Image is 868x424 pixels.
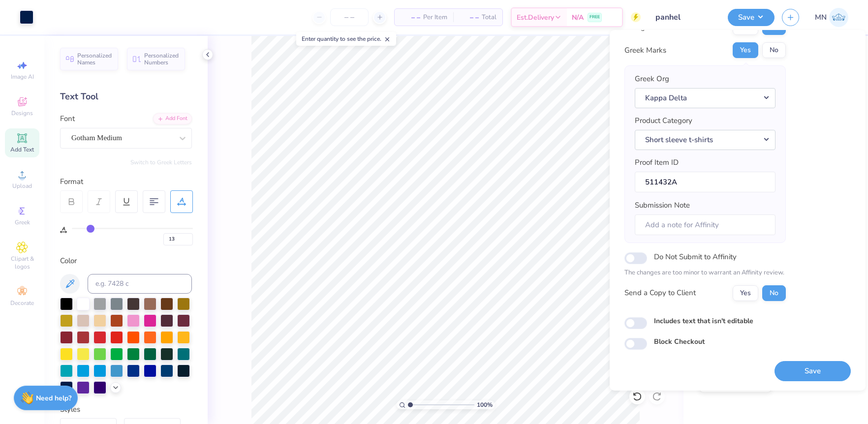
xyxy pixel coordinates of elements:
[60,404,192,415] div: Styles
[572,12,584,23] span: N/A
[5,255,39,271] span: Clipart & logos
[130,158,192,166] button: Switch to Greek Letters
[589,14,600,21] span: FREE
[762,42,786,58] button: No
[10,299,34,307] span: Decorate
[654,336,705,347] label: Block Checkout
[635,73,669,85] label: Greek Org
[624,45,666,56] div: Greek Marks
[624,287,696,299] div: Send a Copy to Client
[635,200,690,211] label: Submission Note
[60,113,75,124] label: Font
[733,285,758,301] button: Yes
[423,12,447,23] span: Per Item
[77,52,112,66] span: Personalized Names
[733,42,758,58] button: Yes
[296,32,396,46] div: Enter quantity to see the price.
[635,157,679,168] label: Proof Item ID
[88,274,192,294] input: e.g. 7428 c
[36,394,71,403] strong: Need help?
[11,109,33,117] span: Designs
[144,52,179,66] span: Personalized Numbers
[815,8,848,27] a: MN
[829,8,848,27] img: Mark Navarro
[60,255,192,267] div: Color
[648,7,720,27] input: Untitled Design
[775,361,851,381] button: Save
[815,12,827,23] span: MN
[477,400,493,409] span: 100 %
[60,176,193,187] div: Format
[624,268,786,278] p: The changes are too minor to warrant an Affinity review.
[12,182,32,190] span: Upload
[482,12,496,23] span: Total
[635,88,775,108] button: Kappa Delta
[60,90,192,103] div: Text Tool
[153,113,192,124] div: Add Font
[15,218,30,226] span: Greek
[330,8,369,26] input: – –
[635,214,775,236] input: Add a note for Affinity
[635,130,775,150] button: Short sleeve t-shirts
[517,12,554,23] span: Est. Delivery
[401,12,420,23] span: – –
[11,73,34,81] span: Image AI
[762,285,786,301] button: No
[654,316,753,326] label: Includes text that isn't editable
[728,9,775,26] button: Save
[654,250,737,263] label: Do Not Submit to Affinity
[635,115,692,126] label: Product Category
[459,12,479,23] span: – –
[10,146,34,153] span: Add Text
